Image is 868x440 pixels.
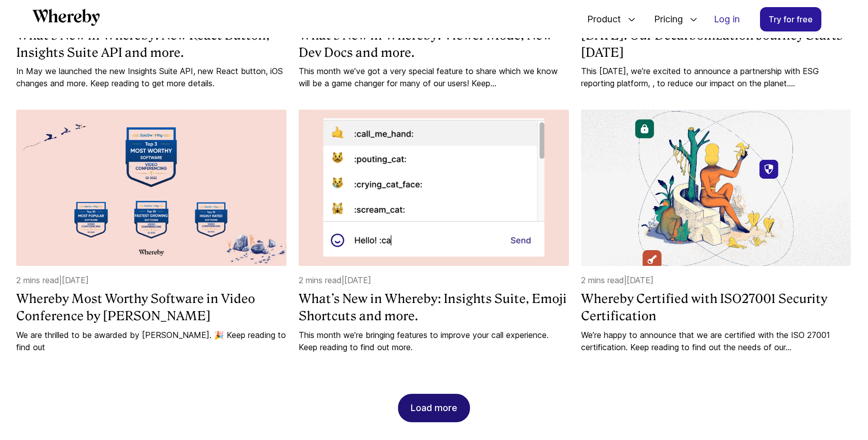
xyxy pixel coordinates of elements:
a: Whereby [32,9,100,29]
a: This month we’re bringing features to improve your call experience. Keep reading to find out more. [299,329,569,353]
a: This month we’ve got a very special feature to share which we know will be a game changer for man... [299,65,569,89]
p: 2 mins read | [DATE] [299,274,569,286]
a: Whereby Certified with ISO27001 Security Certification [581,290,851,324]
a: This [DATE], we’re excited to announce a partnership with ESG reporting platform, , to reduce our... [581,65,851,89]
span: Pricing [644,3,685,36]
a: Whereby Most Worthy Software in Video Conference by [PERSON_NAME] [16,290,286,324]
p: 2 mins read | [DATE] [16,274,286,286]
a: [DATE]: Our Decarbonization Journey Starts [DATE] [581,27,851,61]
div: Load more [411,394,457,422]
span: Product [577,3,624,36]
a: What’s New in Whereby: Viewer Mode, New Dev Docs and more. [299,27,569,61]
a: We’re happy to announce that we are certified with the ISO 27001 certification. Keep reading to f... [581,329,851,353]
a: We are thrilled to be awarded by [PERSON_NAME]. 🎉 Keep reading to find out [16,329,286,353]
a: What’s New in Whereby: New React Button, Insights Suite API and more. [16,27,286,61]
a: Try for free [760,7,821,31]
a: Log in [706,8,748,31]
a: In May we launched the new Insights Suite API, new React button, iOS changes and more. Keep readi... [16,65,286,89]
a: What’s New in Whereby: Insights Suite, Emoji Shortcuts and more. [299,290,569,324]
p: 2 mins read | [DATE] [581,274,851,286]
svg: Whereby [32,9,100,26]
button: Load more [398,394,470,422]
